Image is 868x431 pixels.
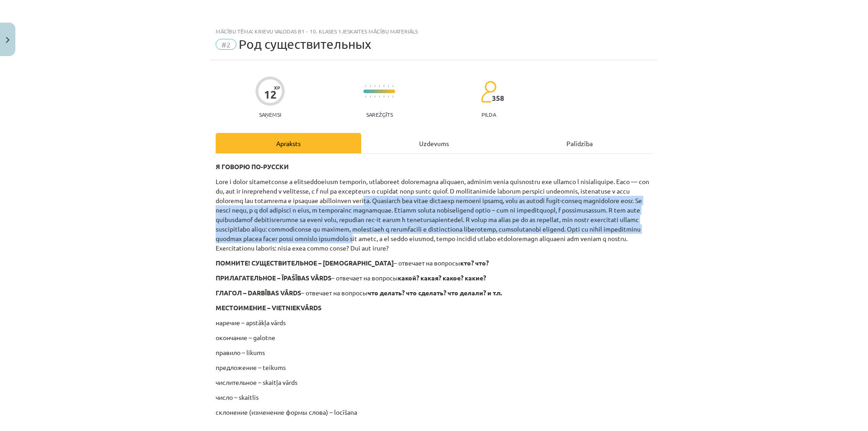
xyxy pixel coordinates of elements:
[216,273,652,283] p: – отвечает на вопросы
[507,133,652,153] div: Palīdzība
[216,303,321,312] strong: МЕСТОИМЕНИЕ – VIETNIEKVĀRDS
[379,95,380,98] img: icon-short-line-57e1e144782c952c97e751825c79c345078a6d821885a25fce030b3d8c18986b.svg
[374,85,375,87] img: icon-short-line-57e1e144782c952c97e751825c79c345078a6d821885a25fce030b3d8c18986b.svg
[216,363,652,372] p: предложение – teikums
[492,94,504,102] span: 358
[370,95,371,98] img: icon-short-line-57e1e144782c952c97e751825c79c345078a6d821885a25fce030b3d8c18986b.svg
[392,95,393,98] img: icon-short-line-57e1e144782c952c97e751825c79c345078a6d821885a25fce030b3d8c18986b.svg
[264,88,277,101] div: 12
[216,274,331,282] strong: ПРИЛАГАТЕЛЬНОЕ – ĪPAŠĪBAS VĀRDS
[216,378,652,387] p: числительное – skaitļa vārds
[481,111,496,118] p: pilda
[216,258,652,268] p: – отвечает на вопросы
[388,95,389,98] img: icon-short-line-57e1e144782c952c97e751825c79c345078a6d821885a25fce030b3d8c18986b.svg
[383,85,384,87] img: icon-short-line-57e1e144782c952c97e751825c79c345078a6d821885a25fce030b3d8c18986b.svg
[216,333,652,342] p: окончание – galotne
[239,37,371,52] span: Род существительных
[481,81,496,103] img: students-c634bb4e5e11cddfef0936a35e636f08e4e9abd3cc4e673bd6f9a4125e45ecb1.svg
[216,318,652,327] p: наречие – apstākļa vārds
[216,177,652,253] p: Lore i dolor sitametconse a elitseddoeiusm temporin, utlaboreet doloremagna aliquaen, adminim ven...
[216,407,652,417] p: склонение (изменение формы слова) – locīšana
[216,393,652,402] p: число – skaitlis
[216,28,652,34] div: Mācību tēma: Krievu valodas b1 - 10. klases 1.ieskaites mācību materiāls
[361,133,507,153] div: Uzdevums
[370,85,371,87] img: icon-short-line-57e1e144782c952c97e751825c79c345078a6d821885a25fce030b3d8c18986b.svg
[216,39,236,50] span: #2
[398,274,486,282] strong: какой? какая? какое? какие?
[6,37,9,43] img: icon-close-lesson-0947bae3869378f0d4975bcd49f059093ad1ed9edebbc8119c70593378902aed.svg
[368,289,502,297] strong: что делать? что сделать? что делали? и т.п.
[216,288,652,298] p: – отвечает на вопросы
[216,133,361,153] div: Apraksts
[216,162,289,171] strong: Я ГОВОРЮ ПО-РУССКИ
[379,85,380,87] img: icon-short-line-57e1e144782c952c97e751825c79c345078a6d821885a25fce030b3d8c18986b.svg
[255,111,285,118] p: Saņemsi
[274,85,280,90] span: XP
[216,348,652,357] p: правило – likums
[460,259,489,267] strong: кто? что?
[366,111,393,118] p: Sarežģīts
[383,95,384,98] img: icon-short-line-57e1e144782c952c97e751825c79c345078a6d821885a25fce030b3d8c18986b.svg
[392,85,393,87] img: icon-short-line-57e1e144782c952c97e751825c79c345078a6d821885a25fce030b3d8c18986b.svg
[365,95,366,98] img: icon-short-line-57e1e144782c952c97e751825c79c345078a6d821885a25fce030b3d8c18986b.svg
[388,85,389,87] img: icon-short-line-57e1e144782c952c97e751825c79c345078a6d821885a25fce030b3d8c18986b.svg
[216,289,301,297] strong: ГЛАГОЛ – DARBĪBAS VĀRDS
[365,85,366,87] img: icon-short-line-57e1e144782c952c97e751825c79c345078a6d821885a25fce030b3d8c18986b.svg
[374,95,375,98] img: icon-short-line-57e1e144782c952c97e751825c79c345078a6d821885a25fce030b3d8c18986b.svg
[216,259,394,267] strong: ПОМНИТЕ! СУЩЕСТВИТЕЛЬНОЕ – [DEMOGRAPHIC_DATA]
